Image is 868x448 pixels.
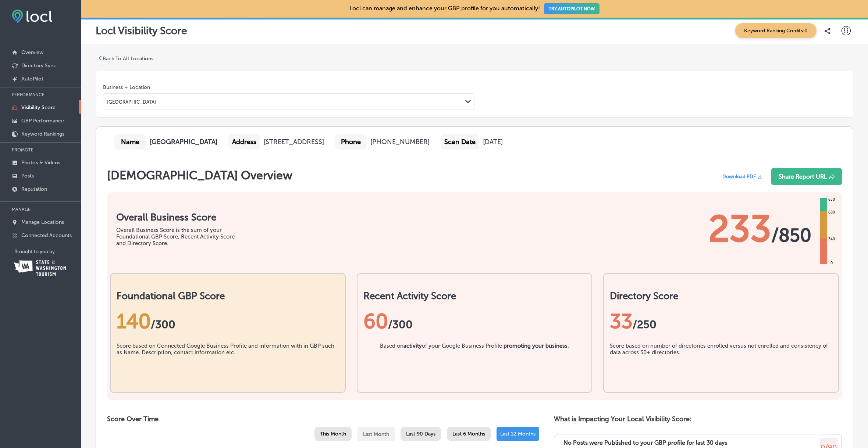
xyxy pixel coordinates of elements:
h1: Overall Business Score [116,212,245,223]
h2: Directory Score [610,290,832,302]
p: Manage Locations [21,219,64,225]
div: Phone [335,134,367,150]
p: Reputation [21,186,47,192]
p: AutoPilot [21,76,43,82]
p: Photos & Videos [21,160,60,166]
div: 340 [827,236,836,242]
div: [STREET_ADDRESS] [264,138,324,146]
h2: Score Over Time [107,415,539,423]
span: / 850 [771,224,811,246]
span: Keyword Ranking Credits: 0 [735,23,817,38]
div: 680 [827,209,836,215]
div: Address [228,134,260,150]
b: [GEOGRAPHIC_DATA] [150,138,217,146]
span: Last 12 Months [500,431,536,437]
p: Directory Sync [21,62,56,69]
p: Posts [21,173,34,179]
div: Score based on Connected Google Business Profile and information with in GBP such as Name, Descri... [117,343,339,379]
div: 850 [827,197,836,203]
span: Last 6 Months [452,431,485,437]
p: Keyword Rankings [21,131,64,137]
label: Business + Location [103,84,150,90]
div: Overall Business Score is the sum of your Foundational GBP Score, Recent Activity Score and Direc... [116,227,245,247]
p: GBP Performance [21,118,64,124]
h2: Recent Activity Score [363,290,586,302]
img: Washington Tourism [14,260,66,276]
div: 33 [610,309,832,333]
div: [DATE] [483,138,503,146]
p: Connected Accounts [21,232,72,239]
img: fda3e92497d09a02dc62c9cd864e3231.png [12,10,52,23]
span: Last 90 Days [406,431,435,437]
p: Back To All Locations [103,55,153,62]
span: /250 [633,318,657,331]
p: Visibility Score [21,104,56,111]
div: Based on of your Google Business Profile . [380,343,569,379]
h2: Foundational GBP Score [117,290,339,302]
h1: [DEMOGRAPHIC_DATA] Overview [107,168,292,189]
div: 0 [829,260,834,266]
p: Brought to you by [14,249,81,254]
h2: What is Impacting Your Local Visibility Score: [554,415,842,423]
div: [PHONE_NUMBER] [370,138,430,146]
span: /300 [388,318,413,331]
span: Download PDF [722,174,756,179]
b: promoting your business [504,343,568,349]
b: activity [403,343,422,349]
p: Overview [21,49,43,55]
div: [GEOGRAPHIC_DATA] [107,99,156,104]
span: 233 [708,207,771,251]
span: This Month [320,431,346,437]
p: Locl Visibility Score [96,25,187,37]
div: Name [114,134,146,150]
span: Last Month [363,431,389,437]
div: Scan Date [441,134,479,150]
button: Share Report URL [771,168,842,185]
div: 60 [363,309,586,333]
div: Score based on number of directories enrolled versus not enrolled and consistency of data across ... [610,343,832,379]
p: No Posts were Published to your GBP profile for last 30 days [563,439,727,446]
div: 140 [117,309,339,333]
span: / 300 [151,318,175,331]
button: TRY AUTOPILOT NOW [544,3,600,14]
